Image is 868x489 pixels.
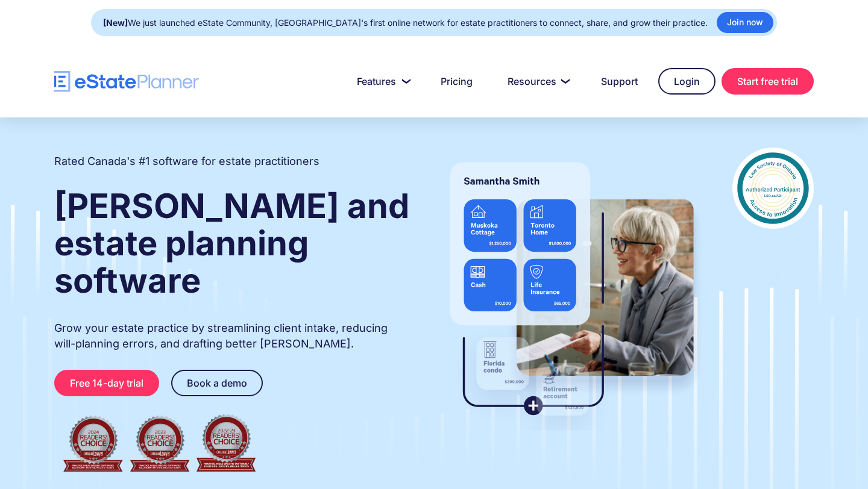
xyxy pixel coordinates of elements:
strong: [PERSON_NAME] and estate planning software [54,185,409,301]
a: Features [342,69,420,93]
a: Pricing [426,69,487,93]
a: Start free trial [722,68,814,95]
div: We just launched eState Community, [GEOGRAPHIC_DATA]'s first online network for estate practition... [103,14,708,31]
a: home [54,71,199,92]
a: Book a demo [171,370,263,396]
a: Support [587,69,652,93]
h2: Rated Canada's #1 software for estate practitioners [54,154,319,169]
a: Free 14-day trial [54,370,159,396]
a: Resources [493,69,580,93]
a: Join now [717,12,773,33]
a: Login [658,68,715,95]
strong: [New] [103,17,128,28]
img: estate planner showing wills to their clients, using eState Planner, a leading estate planning so... [435,148,708,431]
p: Grow your estate practice by streamlining client intake, reducing will-planning errors, and draft... [54,320,411,352]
